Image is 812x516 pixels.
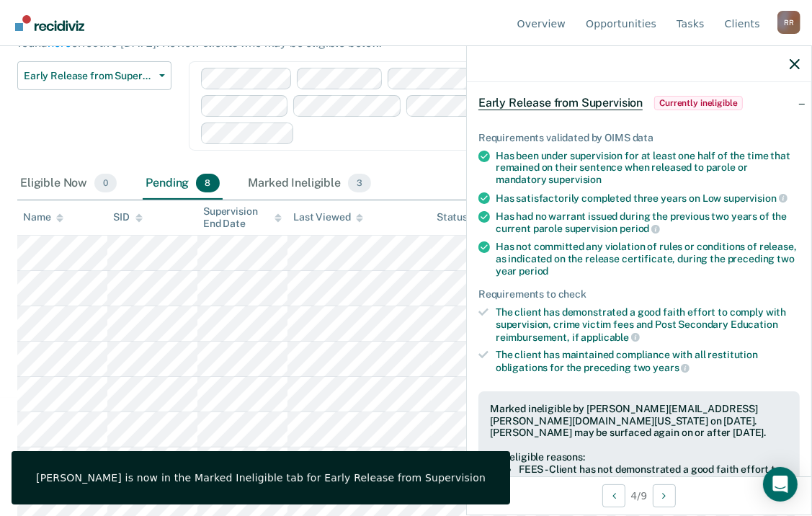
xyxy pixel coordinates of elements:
[113,211,143,223] div: SID
[496,210,800,235] div: Has had no warrant issued during the previous two years of the current parole supervision
[496,349,800,373] div: The client has maintained compliance with all restitution obligations for the preceding two
[478,96,643,110] span: Early Release from Supervision
[467,80,811,126] div: Early Release from SupervisionCurrently ineligible
[246,168,375,200] div: Marked Ineligible
[496,241,800,277] div: Has not committed any violation of rules or conditions of release, as indicated on the release ce...
[48,36,71,50] a: here
[348,174,371,192] span: 3
[203,205,282,230] div: Supervision End Date
[496,150,800,186] div: Has been under supervision for at least one half of the time that remained on their sentence when...
[777,11,800,34] div: R R
[549,174,602,185] span: supervision
[777,11,800,34] button: Profile dropdown button
[293,211,363,223] div: Last Viewed
[437,211,468,223] div: Status
[478,132,800,144] div: Requirements validated by OIMS data
[467,476,811,515] div: 4 / 9
[143,168,222,200] div: Pending
[763,467,798,502] div: Open Intercom Messenger
[23,211,63,223] div: Name
[723,192,787,204] span: supervision
[478,288,800,301] div: Requirements to check
[653,362,690,373] span: years
[602,484,625,507] button: Previous Opportunity
[519,265,548,277] span: period
[620,223,660,234] span: period
[17,22,691,50] p: Supervision clients may be eligible for Early Release from Supervision if they meet certain crite...
[15,15,84,31] img: Recidiviz
[653,484,676,507] button: Next Opportunity
[581,332,640,343] span: applicable
[654,96,743,110] span: Currently ineligible
[24,70,153,82] span: Early Release from Supervision
[496,306,800,343] div: The client has demonstrated a good faith effort to comply with supervision, crime victim fees and...
[490,451,788,463] div: Not eligible reasons:
[496,192,800,205] div: Has satisfactorily completed three years on Low
[490,403,788,439] div: Marked ineligible by [PERSON_NAME][EMAIL_ADDRESS][PERSON_NAME][DOMAIN_NAME][US_STATE] on [DATE]. ...
[36,471,486,484] div: [PERSON_NAME] is now in the Marked Ineligible tab for Early Release from Supervision
[94,174,117,192] span: 0
[17,168,120,200] div: Eligible Now
[519,463,788,499] li: FEES - Client has not demonstrated a good faith effort to comply with supervision, crime victim f...
[196,174,219,192] span: 8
